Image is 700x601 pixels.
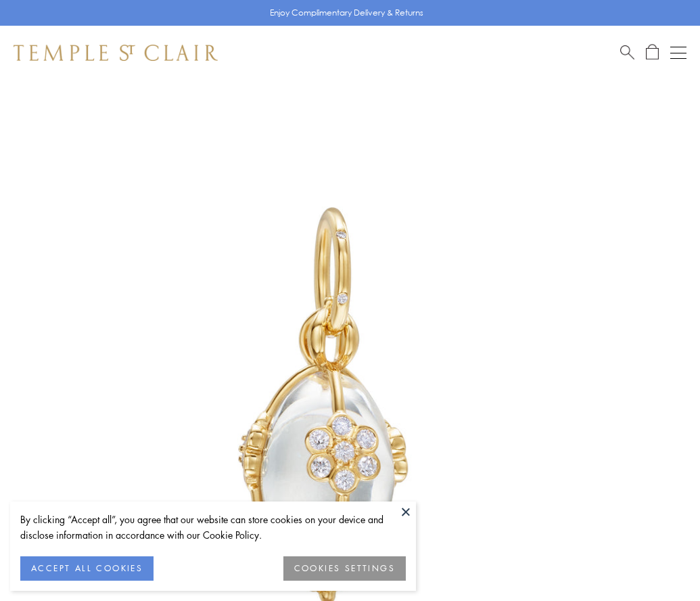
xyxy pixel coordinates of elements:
[670,45,686,61] button: Open navigation
[620,44,634,61] a: Search
[646,44,659,61] a: Open Shopping Bag
[270,6,423,20] p: Enjoy Complimentary Delivery & Returns
[14,45,218,61] img: Temple St. Clair
[20,556,154,581] button: ACCEPT ALL COOKIES
[283,556,406,581] button: COOKIES SETTINGS
[20,512,406,543] div: By clicking “Accept all”, you agree that our website can store cookies on your device and disclos...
